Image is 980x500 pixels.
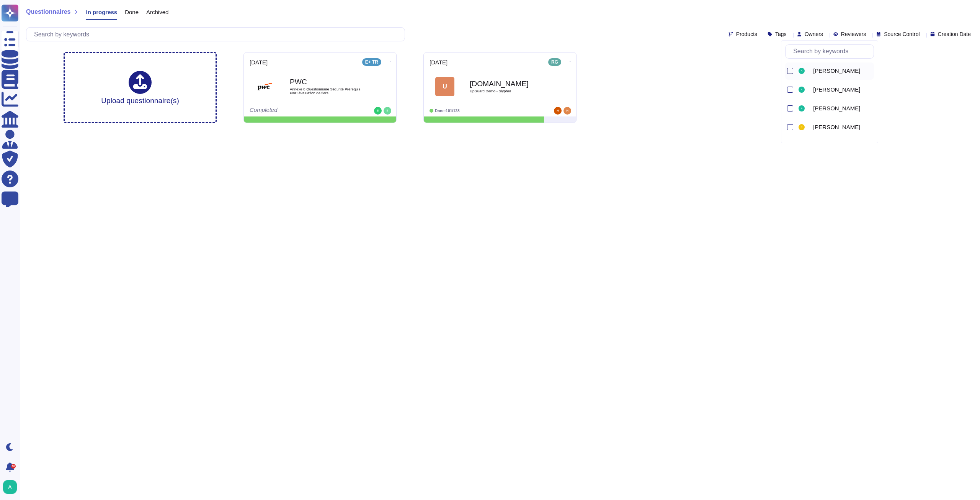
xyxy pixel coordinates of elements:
b: [DOMAIN_NAME] [470,80,546,87]
div: Upload questionnaire(s) [101,71,179,104]
span: Done: 101/128 [435,109,460,113]
div: Abdelilah ELHASSANI [813,67,871,74]
span: [PERSON_NAME] [813,124,860,131]
div: Abdelilah ELHASSANI [797,66,810,75]
div: Ahmed Taki [797,85,810,94]
img: user [799,105,805,111]
div: Ahmed Taki [813,86,871,93]
img: user [799,124,805,130]
img: user [3,480,17,494]
img: Logo [255,77,274,96]
div: 9+ [11,464,16,469]
div: Alice HERSANT [813,105,871,112]
span: Questionnaires [26,9,70,15]
div: Alice HERSANT [797,104,810,113]
span: Creation Date [938,31,971,37]
div: Chad ODIN [797,119,874,136]
input: Search by keywords [789,45,874,58]
span: Done [125,9,139,15]
span: Annexe 8 Questionnaire Sécurité Prérequis PwC évaluation de tiers [290,87,366,95]
div: U [435,77,454,96]
span: UpGuard Demo - Slypher [470,89,546,93]
span: [DATE] [250,59,268,65]
button: user [2,479,22,495]
span: Products [736,31,757,37]
span: Source Control [884,31,920,37]
img: user [799,68,805,74]
b: PWC [290,78,366,85]
img: user [384,107,391,115]
div: Chad ODIN [813,124,871,131]
span: Archived [146,9,168,15]
span: [PERSON_NAME] [813,67,860,74]
div: Abdelilah ELHASSANI [797,62,874,80]
span: Reviewers [841,31,866,37]
img: user [563,107,571,115]
div: Chad ODIN [797,123,810,132]
span: [PERSON_NAME] [813,105,860,112]
div: Alice HERSANT [797,100,874,117]
span: [PERSON_NAME] [813,86,860,93]
input: Search by keywords [30,28,405,41]
span: Owners [805,31,823,37]
img: user [374,107,382,115]
div: Ahmed Taki [797,81,874,98]
span: [DATE] [430,59,448,65]
div: E+ TR [362,58,381,66]
div: RG [548,58,561,66]
div: Completed [250,107,343,115]
span: Tags [775,31,787,37]
img: user [554,107,562,115]
img: user [799,87,805,93]
span: In progress [86,9,117,15]
div: Clement DEFRANCOIS [797,138,874,155]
